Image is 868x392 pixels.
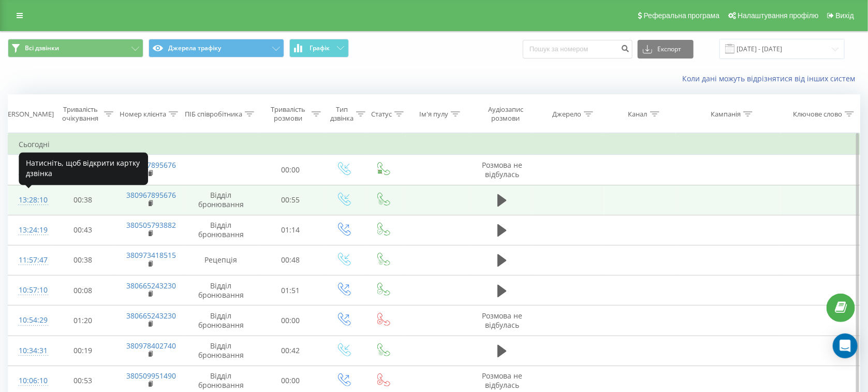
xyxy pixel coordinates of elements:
div: [PERSON_NAME] [2,110,54,119]
td: 00:43 [50,215,116,245]
td: Сьогодні [8,134,860,155]
span: Налаштування профілю [738,11,818,20]
a: 380509951490 [126,371,176,381]
span: Графік [310,45,330,52]
div: Джерело [552,110,581,119]
td: 00:38 [50,185,116,215]
div: Тривалість очікування [60,105,101,123]
div: 13:24:19 [19,220,40,240]
td: 00:48 [258,245,323,275]
button: Експорт [638,40,694,59]
td: 00:42 [258,336,323,366]
div: Натисніть, щоб відкрити картку дзвінка [19,152,148,185]
div: Ключове слово [793,110,842,119]
span: Всі дзвінки [25,44,59,52]
div: Номер клієнта [120,110,166,119]
div: Тип дзвінка [330,105,354,123]
button: Графік [289,39,349,57]
td: Рецепція [184,245,258,275]
a: 380967895676 [126,190,176,200]
a: 380967895676 [126,160,176,170]
span: Розмова не відбулась [482,371,522,390]
div: Канал [628,110,648,119]
div: 10:54:29 [19,310,40,330]
input: Пошук за номером [523,40,632,59]
div: Аудіозапис розмови [480,105,531,123]
td: 01:51 [258,275,323,306]
a: 380505793882 [126,220,176,230]
div: 10:57:10 [19,280,40,300]
span: Розмова не відбулась [482,160,522,179]
td: Відділ бронювання [184,185,258,215]
td: 00:38 [50,245,116,275]
td: 00:55 [258,185,323,215]
td: Відділ бронювання [184,306,258,336]
div: ПІБ співробітника [185,110,242,119]
a: 380665243230 [126,281,176,291]
td: 00:00 [258,306,323,336]
td: 00:00 [258,155,323,185]
div: 10:34:31 [19,341,40,361]
span: Розмова не відбулась [482,311,522,330]
td: 00:19 [50,336,116,366]
td: 00:08 [50,275,116,306]
button: Всі дзвінки [8,39,143,57]
div: Кампанія [711,110,741,119]
td: Відділ бронювання [184,215,258,245]
a: 380973418515 [126,250,176,260]
span: Реферальна програма [644,11,720,20]
div: Статус [371,110,392,119]
a: 380978402740 [126,341,176,351]
td: Відділ бронювання [184,275,258,306]
a: Коли дані можуть відрізнятися вiд інших систем [682,74,860,83]
div: Тривалість розмови [267,105,309,123]
a: 380665243230 [126,311,176,321]
td: 01:14 [258,215,323,245]
td: 01:20 [50,306,116,336]
td: Відділ бронювання [184,336,258,366]
button: Джерела трафіку [149,39,284,57]
span: Вихід [836,11,854,20]
div: 11:57:47 [19,250,40,270]
div: 10:06:10 [19,371,40,391]
div: 13:28:10 [19,190,40,210]
div: Open Intercom Messenger [833,333,858,358]
div: Ім'я пулу [419,110,448,119]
